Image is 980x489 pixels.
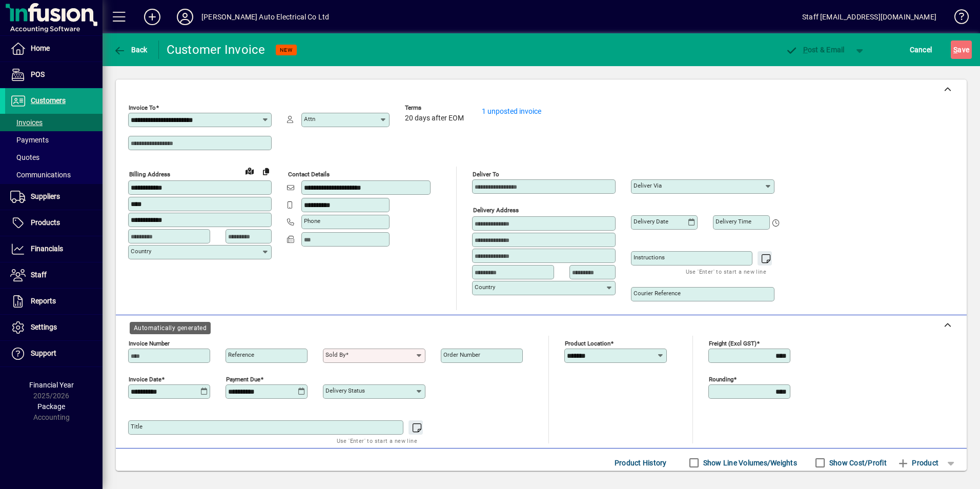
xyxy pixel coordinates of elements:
span: P [803,46,808,54]
mat-hint: Use 'Enter' to start a new line [337,435,417,446]
span: Communications [10,171,71,179]
span: Payments [10,136,49,144]
mat-label: Delivery date [634,218,668,225]
a: Suppliers [5,184,103,210]
button: Product History [610,454,671,472]
mat-label: Deliver via [634,182,662,189]
mat-label: Rounding [709,376,733,383]
a: Home [5,36,103,62]
button: Back [111,40,150,59]
span: Support [31,349,56,357]
a: Payments [5,131,103,149]
mat-label: Reference [228,351,254,358]
div: Customer Invoice [167,42,266,58]
mat-label: Freight (excl GST) [709,340,757,347]
span: ave [953,42,969,58]
mat-label: Deliver To [473,171,499,178]
span: POS [31,70,45,78]
div: Automatically generated [130,322,211,334]
button: Save [951,40,972,59]
button: Add [136,8,169,26]
span: Product History [615,455,667,471]
div: Staff [EMAIL_ADDRESS][DOMAIN_NAME] [802,9,936,25]
button: Profile [169,8,201,26]
span: Home [31,44,50,52]
span: Suppliers [31,192,60,200]
label: Show Line Volumes/Weights [701,458,797,468]
span: Staff [31,271,47,279]
span: Invoices [10,118,43,127]
span: 20 days after EOM [405,114,464,123]
span: Financials [31,244,63,253]
mat-hint: Use 'Enter' to start a new line [686,266,766,277]
a: Products [5,210,103,236]
a: Communications [5,166,103,184]
span: Cancel [910,42,932,58]
span: Product [897,455,938,471]
mat-label: Product location [565,340,610,347]
span: NEW [280,47,293,53]
span: Customers [31,96,66,105]
span: S [953,46,957,54]
span: Package [37,402,65,411]
mat-label: Country [475,283,495,291]
a: Quotes [5,149,103,166]
mat-label: Delivery time [716,218,751,225]
span: ost & Email [785,46,845,54]
button: Copy to Delivery address [258,163,274,179]
a: POS [5,62,103,88]
mat-label: Phone [304,217,320,225]
span: Financial Year [29,381,74,389]
a: Financials [5,236,103,262]
div: [PERSON_NAME] Auto Electrical Co Ltd [201,9,329,25]
span: Products [31,218,60,227]
mat-label: Title [131,423,142,430]
mat-label: Delivery status [325,387,365,394]
a: 1 unposted invoice [482,107,541,115]
span: Terms [405,105,466,111]
a: Settings [5,315,103,340]
mat-label: Instructions [634,254,665,261]
a: Knowledge Base [947,2,967,35]
mat-label: Courier Reference [634,290,681,297]
mat-label: Sold by [325,351,345,358]
mat-label: Invoice number [129,340,170,347]
app-page-header-button: Back [103,40,159,59]
button: Cancel [907,40,935,59]
mat-label: Payment due [226,376,260,383]
span: Settings [31,323,57,331]
mat-label: Invoice To [129,104,156,111]
mat-label: Order number [443,351,480,358]
mat-label: Invoice date [129,376,161,383]
span: Back [113,46,148,54]
a: View on map [241,162,258,179]
span: Quotes [10,153,39,161]
a: Invoices [5,114,103,131]
span: Reports [31,297,56,305]
mat-label: Country [131,248,151,255]
button: Post & Email [780,40,850,59]
label: Show Cost/Profit [827,458,887,468]
a: Reports [5,289,103,314]
mat-label: Attn [304,115,315,123]
a: Support [5,341,103,366]
button: Product [892,454,944,472]
a: Staff [5,262,103,288]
